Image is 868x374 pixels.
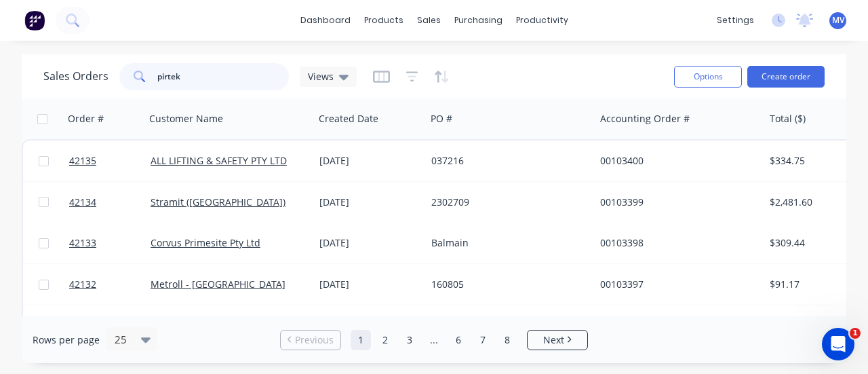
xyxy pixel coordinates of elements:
span: 1 [850,328,861,339]
span: 42133 [69,236,96,250]
a: 42132 [69,264,151,305]
a: Page 6 [448,330,469,350]
span: Views [308,69,334,83]
div: 00103398 [600,236,751,250]
a: 42131 [69,305,151,346]
ul: Pagination [275,330,593,350]
div: $2,481.60 [770,195,849,209]
button: Create order [747,66,825,88]
div: $91.17 [770,278,849,291]
span: Previous [295,333,334,347]
a: Previous page [281,333,340,347]
div: productivity [509,10,575,31]
a: Metroll - [GEOGRAPHIC_DATA] [151,278,285,291]
div: [DATE] [319,154,420,168]
a: Page 1 is your current page [351,330,371,350]
button: Options [674,66,742,88]
a: dashboard [294,10,357,31]
img: Factory [24,10,45,31]
div: Created Date [319,112,378,126]
div: sales [410,10,448,31]
span: Next [543,333,564,347]
div: $334.75 [770,154,849,168]
h1: Sales Orders [43,70,108,83]
div: 037216 [431,154,582,168]
a: 42135 [69,141,151,181]
a: Stramit ([GEOGRAPHIC_DATA]) [151,195,285,208]
a: Page 2 [375,330,395,350]
div: products [357,10,410,31]
a: Next page [528,333,587,347]
div: PO # [431,112,452,126]
div: [DATE] [319,236,420,250]
a: Page 3 [399,330,420,350]
span: 42132 [69,278,96,291]
div: Accounting Order # [600,112,690,126]
a: Jump forward [424,330,444,350]
a: Page 8 [497,330,517,350]
div: 00103399 [600,195,751,209]
a: 42134 [69,182,151,223]
div: [DATE] [319,278,420,291]
span: Rows per page [33,333,100,347]
div: settings [710,10,761,31]
div: [DATE] [319,195,420,209]
a: Corvus Primesite Pty Ltd [151,236,260,249]
div: Order # [68,112,104,126]
div: 00103397 [600,278,751,291]
span: 42135 [69,154,96,168]
div: 160805 [431,278,582,291]
input: Search... [157,63,290,90]
div: Customer Name [149,112,223,126]
div: Total ($) [770,112,806,126]
div: $309.44 [770,236,849,250]
iframe: Intercom live chat [822,328,854,360]
a: 42133 [69,223,151,263]
div: 2302709 [431,195,582,209]
a: ALL LIFTING & SAFETY PTY LTD [151,154,287,167]
div: 00103400 [600,154,751,168]
a: Page 7 [473,330,493,350]
div: purchasing [448,10,509,31]
span: 42134 [69,195,96,209]
span: MV [832,14,844,26]
div: Balmain [431,236,582,250]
